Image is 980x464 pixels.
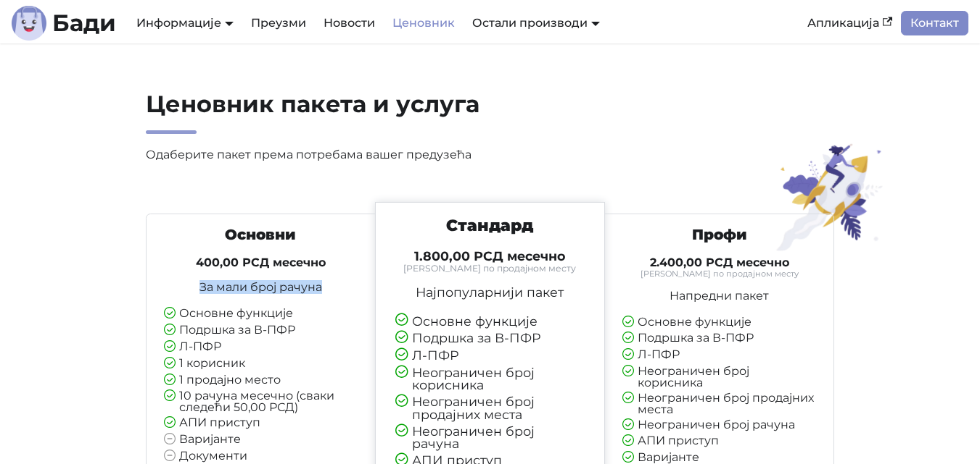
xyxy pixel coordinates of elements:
[164,341,358,354] li: Л-ПФР
[622,419,816,432] li: Неограничен број рачуна
[12,6,46,41] img: Лого
[622,270,816,278] small: [PERSON_NAME] по продајном месту
[395,332,585,345] li: Подршка за В-ПФР
[395,315,585,329] li: Основне функције
[164,226,358,244] h3: Основни
[395,248,585,264] h4: 1.800,00 РСД месечно
[395,349,585,363] li: Л-ПФР
[164,308,358,321] li: Основне функције
[395,395,585,421] li: Неограничен број продајних места
[472,16,600,30] a: Остали производи
[146,145,605,164] p: Одаберите пакет према потребама вашег предузећа
[164,417,358,430] li: АПИ приступ
[146,90,605,134] h2: Ценовник пакета и услуга
[395,366,585,392] li: Неограничен број корисника
[395,216,585,236] h3: Стандард
[315,11,384,35] a: Новости
[136,16,234,30] a: Информације
[164,256,358,270] h4: 400,00 РСД месечно
[622,256,816,270] h4: 2.400,00 РСД месечно
[164,324,358,337] li: Подршка за В-ПФР
[164,434,358,447] li: Варијанте
[799,11,901,35] a: Апликација
[12,6,116,41] a: ЛогоБади
[395,264,585,273] small: [PERSON_NAME] по продајном месту
[622,349,816,362] li: Л-ПФР
[395,425,585,450] li: Неограничен број рачуна
[767,143,893,252] img: Ценовник пакета и услуга
[622,226,816,244] h3: Профи
[164,358,358,371] li: 1 корисник
[384,11,464,35] a: Ценовник
[242,11,315,35] a: Преузми
[622,435,816,448] li: АПИ приступ
[622,366,816,389] li: Неограничен број корисника
[622,316,816,329] li: Основне функције
[164,390,358,413] li: 10 рачуна месечно (сваки следећи 50,00 РСД)
[622,290,816,302] p: Напредни пакет
[52,12,116,35] b: Бади
[901,11,968,35] a: Контакт
[622,332,816,345] li: Подршка за В-ПФР
[164,282,358,293] p: За мали број рачуна
[622,392,816,416] li: Неограничен број продајних места
[164,374,358,387] li: 1 продајно место
[395,286,585,299] p: Најпопуларнији пакет
[164,450,358,463] li: Документи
